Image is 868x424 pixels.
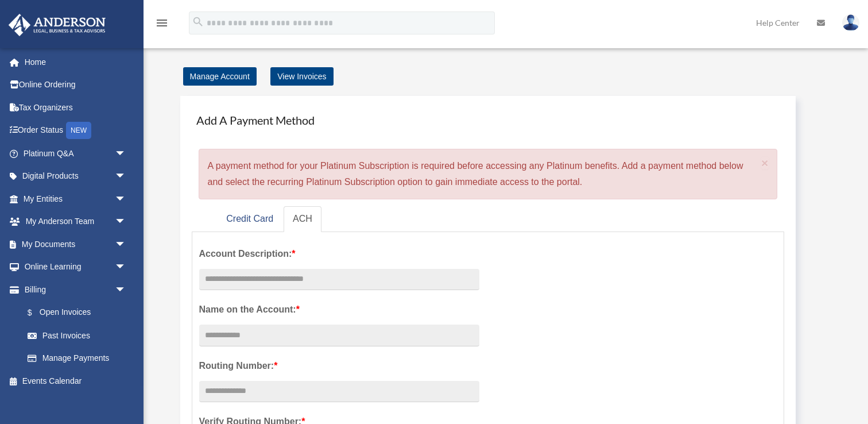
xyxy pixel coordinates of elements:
[8,165,144,188] a: Digital Productsarrow_drop_down
[16,301,144,325] a: $Open Invoices
[66,122,91,139] div: NEW
[183,67,257,86] a: Manage Account
[8,119,144,142] a: Order StatusNEW
[217,206,282,232] a: Credit Card
[284,206,321,232] a: ACH
[199,302,479,318] label: Name on the Account:
[199,246,479,262] label: Account Description:
[5,14,109,36] img: Anderson Advisors Platinum Portal
[192,107,785,133] h4: Add A Payment Method
[115,278,138,302] span: arrow_drop_down
[115,142,138,165] span: arrow_drop_down
[115,256,138,279] span: arrow_drop_down
[842,14,859,31] img: User Pic
[8,187,144,210] a: My Entitiesarrow_drop_down
[8,142,144,165] a: Platinum Q&Aarrow_drop_down
[8,96,144,119] a: Tax Organizers
[8,256,144,279] a: Online Learningarrow_drop_down
[8,51,144,74] a: Home
[8,210,144,233] a: My Anderson Teamarrow_drop_down
[115,187,138,211] span: arrow_drop_down
[192,16,204,28] i: search
[155,20,169,30] a: menu
[8,278,144,301] a: Billingarrow_drop_down
[761,156,769,169] span: ×
[270,67,333,86] a: View Invoices
[155,16,169,30] i: menu
[8,74,144,97] a: Online Ordering
[115,233,138,256] span: arrow_drop_down
[199,358,479,374] label: Routing Number:
[199,149,778,199] div: A payment method for your Platinum Subscription is required before accessing any Platinum benefit...
[761,157,769,169] button: Close
[115,210,138,234] span: arrow_drop_down
[115,165,138,188] span: arrow_drop_down
[8,369,144,392] a: Events Calendar
[16,324,144,347] a: Past Invoices
[16,347,138,370] a: Manage Payments
[34,306,40,320] span: $
[8,233,144,256] a: My Documentsarrow_drop_down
